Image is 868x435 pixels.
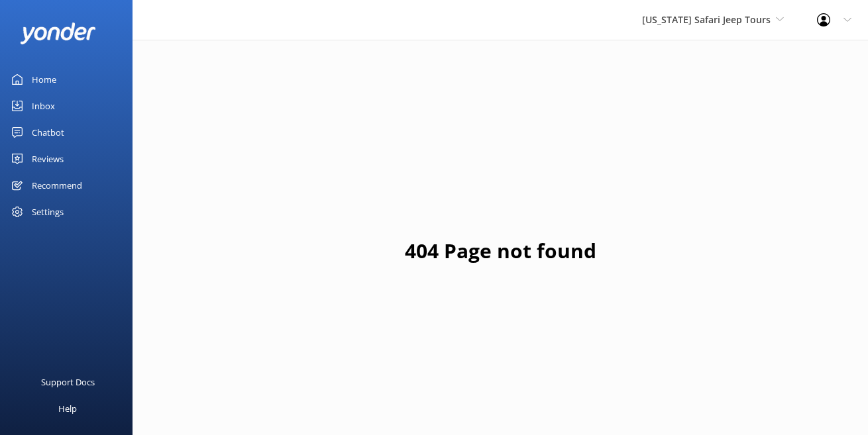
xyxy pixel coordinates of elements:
h1: 404 Page not found [405,235,596,267]
div: Recommend [32,172,82,199]
div: Reviews [32,146,64,172]
div: Support Docs [41,369,95,395]
div: Inbox [32,93,55,119]
span: [US_STATE] Safari Jeep Tours [642,13,771,26]
img: yonder-white-logo.png [20,23,96,44]
div: Help [58,395,77,422]
div: Home [32,66,56,93]
div: Chatbot [32,119,64,146]
div: Settings [32,199,64,225]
